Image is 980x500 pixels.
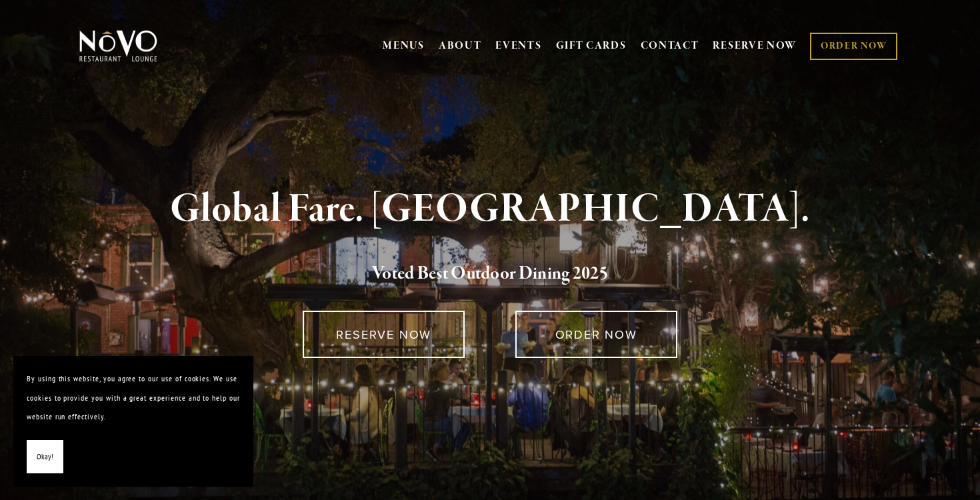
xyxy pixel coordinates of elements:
a: GIFT CARDS [556,33,627,59]
a: RESERVE NOW [713,33,797,59]
img: Novo Restaurant &amp; Lounge [77,29,160,63]
a: ABOUT [439,39,482,53]
section: Cookie banner [13,356,253,487]
p: By using this website, you agree to our use of cookies. We use cookies to provide you with a grea... [27,369,240,427]
h2: 5 [101,260,879,288]
strong: Global Fare. [GEOGRAPHIC_DATA]. [170,184,809,235]
a: MENUS [383,39,425,53]
a: ORDER NOW [515,311,677,358]
a: RESERVE NOW [303,311,465,358]
a: ORDER NOW [810,33,897,60]
a: CONTACT [641,33,699,59]
a: Voted Best Outdoor Dining 202 [372,262,599,287]
a: EVENTS [495,39,541,53]
button: Okay! [27,440,63,474]
span: Okay! [37,447,53,467]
